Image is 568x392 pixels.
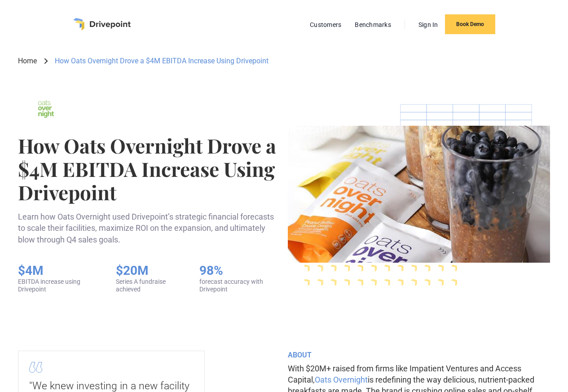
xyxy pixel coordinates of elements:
div: How Oats Overnight Drove a $4M EBITDA Increase Using Drivepoint [55,56,269,66]
a: home [73,18,131,31]
a: Benchmarks [350,19,396,31]
a: Oats Overnight [315,375,368,384]
div: EBITDA increase using Drivepoint [18,278,98,293]
a: Book Demo [445,14,495,34]
h1: How Oats Overnight Drove a $4M EBITDA Increase Using Drivepoint [18,134,281,204]
div: forecast accuracy with Drivepoint [199,278,280,293]
a: Home [18,56,37,66]
a: Sign In [414,19,443,31]
h5: $4M [18,263,98,278]
div: Series A fundraise achieved [116,278,182,293]
h6: ABOUT [288,351,550,359]
p: Learn how Oats Overnight used Drivepoint’s strategic financial forecasts to scale their facilitie... [18,211,281,245]
h5: 98% [199,263,280,278]
a: Customers [305,19,346,31]
h5: $20M [116,263,182,278]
